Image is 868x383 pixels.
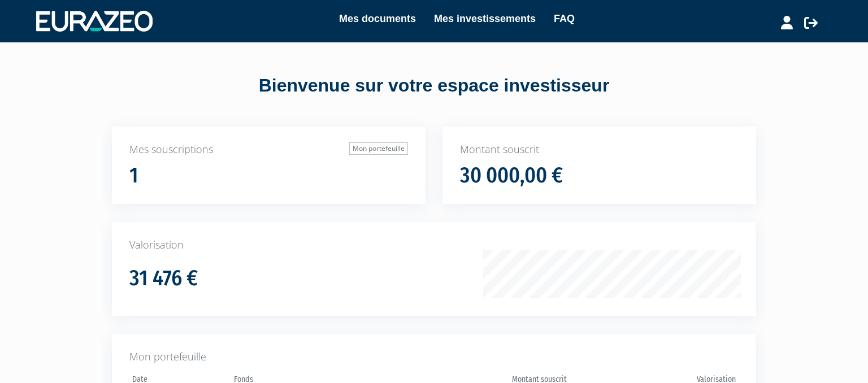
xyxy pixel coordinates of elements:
a: FAQ [554,11,575,27]
p: Mes souscriptions [129,142,408,157]
a: Mes documents [339,11,416,27]
a: Mes investissements [434,11,536,27]
h1: 30 000,00 € [460,164,563,188]
a: Mon portefeuille [349,142,408,155]
p: Montant souscrit [460,142,739,157]
div: Bienvenue sur votre espace investisseur [86,73,782,99]
p: Valorisation [129,238,739,253]
h1: 31 476 € [129,267,198,290]
img: 1732889491-logotype_eurazeo_blanc_rvb.png [36,11,153,31]
h1: 1 [129,164,138,188]
p: Mon portefeuille [129,350,739,364]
